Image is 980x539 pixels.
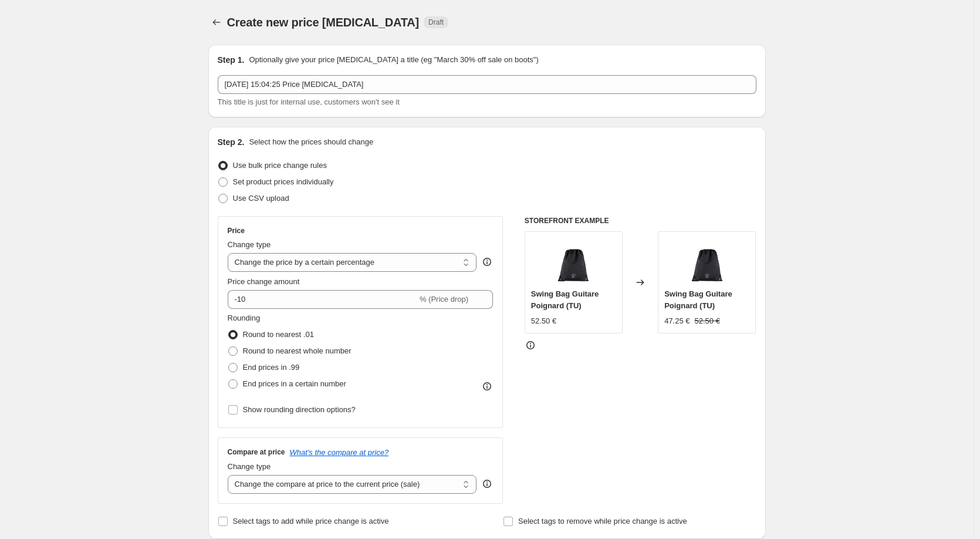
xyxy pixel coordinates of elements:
[208,14,225,31] button: Price change jobs
[531,315,556,327] div: 52.50 €
[249,54,538,66] p: Optionally give your price [MEDICAL_DATA] a title (eg "March 30% off sale on boots")
[243,379,346,388] span: End prices in a certain number
[227,16,420,29] span: Create new price [MEDICAL_DATA]
[684,238,731,285] img: psaeh-h62142lzz_02_1602173092_1a9af758-8838-494b-8074-29141d2e4978_80x.jpg
[243,330,314,339] span: Round to nearest .01
[218,97,400,106] span: This title is just for internal use, customers won't see it
[243,363,300,372] span: End prices in .99
[228,226,245,235] h3: Price
[249,136,373,148] p: Select how the prices should change
[233,194,289,203] span: Use CSV upload
[228,447,285,457] h3: Compare at price
[228,462,271,471] span: Change type
[518,517,687,525] span: Select tags to remove while price change is active
[228,277,300,286] span: Price change amount
[218,136,245,148] h2: Step 2.
[664,289,732,310] span: Swing Bag Guitare Poignard (TU)
[218,75,756,94] input: 30% off holiday sale
[228,290,417,309] input: -15
[233,177,334,186] span: Set product prices individually
[550,238,597,285] img: psaeh-h62142lzz_02_1602173092_1a9af758-8838-494b-8074-29141d2e4978_80x.jpg
[695,315,720,327] strike: 52.50 €
[664,315,690,327] div: 47.25 €
[233,161,327,170] span: Use bulk price change rules
[290,448,389,457] button: What's the compare at price?
[228,314,261,322] span: Rounding
[420,295,468,304] span: % (Price drop)
[243,405,356,414] span: Show rounding direction options?
[481,478,493,490] div: help
[481,256,493,268] div: help
[233,517,389,525] span: Select tags to add while price change is active
[428,18,444,27] span: Draft
[228,240,271,249] span: Change type
[531,289,599,310] span: Swing Bag Guitare Poignard (TU)
[218,54,245,66] h2: Step 1.
[243,346,352,355] span: Round to nearest whole number
[525,216,756,225] h6: STOREFRONT EXAMPLE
